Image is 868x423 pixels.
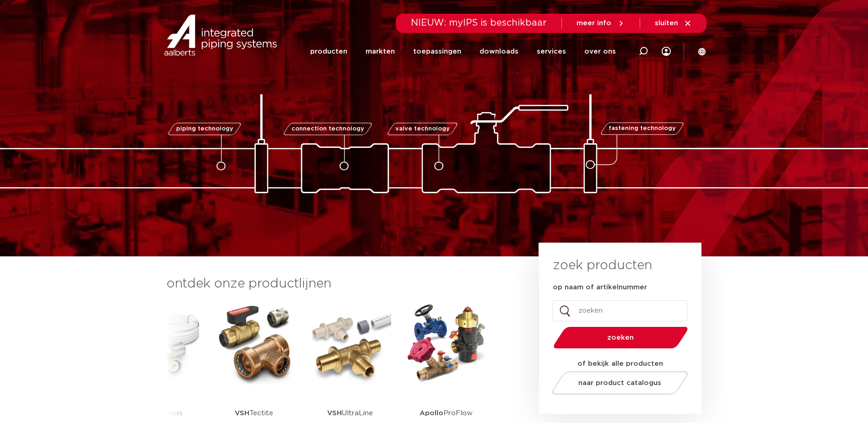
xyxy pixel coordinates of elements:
[327,410,342,417] strong: VSH
[662,41,671,61] div: my IPS
[655,20,678,27] span: sluiten
[480,34,518,69] a: downloads
[577,19,625,27] a: meer info
[655,19,692,27] a: sluiten
[609,126,676,132] span: fastening technology
[577,20,611,27] span: meer info
[413,34,461,69] a: toepassingen
[420,410,443,417] strong: Apollo
[235,410,249,417] strong: VSH
[310,34,616,69] nav: Menu
[578,380,661,386] span: naar product catalogus
[537,34,566,69] a: services
[553,283,647,292] label: op naam of artikelnummer
[176,126,233,132] span: piping technology
[366,34,395,69] a: markten
[577,334,664,341] span: zoeken
[553,300,687,321] input: zoeken
[577,360,663,367] strong: of bekijk alle producten
[553,256,652,275] h3: zoek producten
[550,371,690,395] a: naar product catalogus
[310,34,347,69] a: producten
[584,34,616,69] a: over ons
[291,126,364,132] span: connection technology
[550,326,691,349] button: zoeken
[167,275,508,293] h3: ontdek onze productlijnen
[395,126,450,132] span: valve technology
[411,18,547,27] span: NIEUW: myIPS is beschikbaar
